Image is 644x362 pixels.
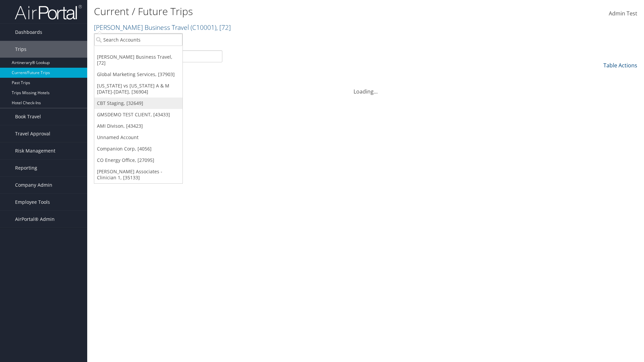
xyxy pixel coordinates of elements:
[94,79,637,96] div: Loading...
[94,51,182,69] a: [PERSON_NAME] Business Travel, [72]
[94,34,182,46] input: Search Accounts
[94,69,182,80] a: Global Marketing Services, [37903]
[94,143,182,155] a: Companion Corp, [4056]
[15,41,26,58] span: Trips
[94,132,182,143] a: Unnamed Account
[94,166,182,183] a: [PERSON_NAME] Associates - Clinician 1, [35133]
[15,108,41,125] span: Book Travel
[15,24,42,41] span: Dashboards
[15,211,55,228] span: AirPortal® Admin
[216,23,231,32] span: , [ 72 ]
[15,125,50,142] span: Travel Approval
[94,35,456,44] p: Filter:
[603,62,637,69] a: Table Actions
[15,4,82,20] img: airportal-logo.png
[94,4,456,18] h1: Current / Future Trips
[191,23,216,32] span: ( C10001 )
[15,194,50,210] span: Employee Tools
[15,142,55,159] span: Risk Management
[94,80,182,98] a: [US_STATE] vs [US_STATE] A & M [DATE]-[DATE], [36904]
[94,155,182,166] a: CO Energy Office, [27095]
[94,23,231,32] a: [PERSON_NAME] Business Travel
[609,3,637,24] a: Admin Test
[15,177,52,193] span: Company Admin
[609,10,637,17] span: Admin Test
[94,120,182,132] a: AMI Divison, [43423]
[94,98,182,109] a: CBT Staging, [32649]
[15,160,37,176] span: Reporting
[94,109,182,120] a: GMSDEMO TEST CLIENT, [43433]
